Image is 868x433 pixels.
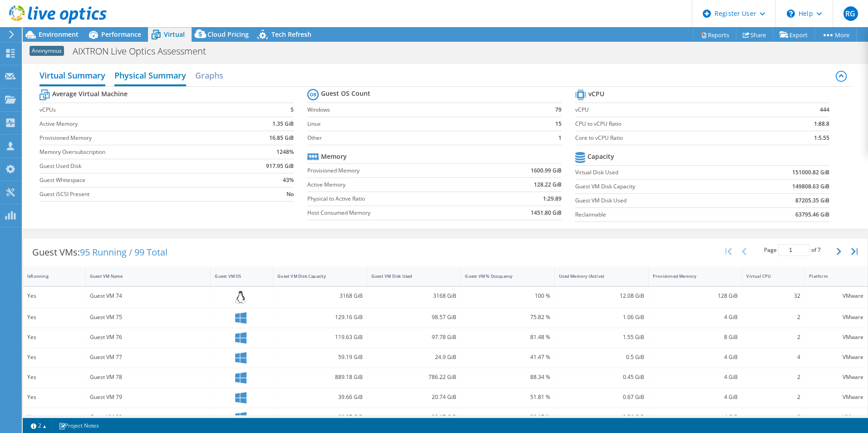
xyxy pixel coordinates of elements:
[843,6,858,21] span: RG
[465,332,550,342] div: 81.48 %
[543,194,562,203] b: 1:29.89
[39,176,233,185] label: Guest Whitespace
[559,332,644,342] div: 1.55 GiB
[792,182,829,191] b: 149808.63 GiB
[307,133,538,143] label: Other
[795,196,829,205] b: 87205.35 GiB
[23,238,177,266] div: Guest VMs:
[792,168,829,177] b: 151000.82 GiB
[371,352,457,362] div: 24.9 GiB
[653,291,738,301] div: 128 GiB
[818,246,821,254] span: 7
[39,105,233,114] label: vCPUs
[277,412,363,422] div: 99.37 GiB
[787,10,795,18] svg: \n
[277,273,352,279] div: Guest VM Disk Capacity
[25,420,53,431] a: 2
[575,196,736,205] label: Guest VM Disk Used
[39,190,233,199] label: Guest iSCSI Present
[795,210,829,219] b: 63795.46 GiB
[215,273,258,279] div: Guest VM OS
[307,208,482,217] label: Host Consumed Memory
[555,105,562,114] b: 79
[559,392,644,402] div: 0.67 GiB
[69,46,220,56] h1: AIXTRON Live Optics Assessment
[307,119,538,128] label: Linux
[814,119,829,128] b: 1:88.8
[559,273,633,279] div: Used Memory (Active)
[307,194,482,203] label: Physical to Active Ratio
[90,312,207,322] div: Guest VM 75
[465,372,550,382] div: 88.34 %
[575,105,771,114] label: vCPU
[277,372,363,382] div: 889.18 GiB
[746,412,800,422] div: 2
[773,28,815,42] a: Export
[277,312,363,322] div: 129.16 GiB
[588,89,604,98] b: vCPU
[746,312,800,322] div: 2
[271,30,311,39] span: Tech Refresh
[778,244,810,256] input: jump to page
[39,30,79,39] span: Environment
[307,180,482,189] label: Active Memory
[277,392,363,402] div: 39.66 GiB
[101,30,141,39] span: Performance
[465,312,550,322] div: 75.82 %
[307,166,482,175] label: Provisioned Memory
[653,372,738,382] div: 4 GiB
[559,352,644,362] div: 0.5 GiB
[653,412,738,422] div: 4 GiB
[277,352,363,362] div: 59.19 GiB
[693,28,736,42] a: Reports
[90,392,207,402] div: Guest VM 79
[283,176,294,185] b: 43%
[371,312,457,322] div: 98.57 GiB
[114,66,186,86] h2: Physical Summary
[307,105,538,114] label: Windows
[371,291,457,301] div: 3168 GiB
[534,180,562,189] b: 128.22 GiB
[814,133,829,143] b: 1:5.55
[559,312,644,322] div: 1.06 GiB
[27,372,81,382] div: Yes
[27,273,70,279] div: IsRunning
[764,244,821,256] span: Page of
[30,46,64,56] span: Anonymous
[809,392,863,402] div: VMware
[559,372,644,382] div: 0.45 GiB
[90,412,207,422] div: Guest VM 80
[371,372,457,382] div: 786.22 GiB
[809,412,863,422] div: VMware
[277,291,363,301] div: 3168 GiB
[746,392,800,402] div: 2
[531,166,562,175] b: 1600.99 GiB
[164,30,185,39] span: Virtual
[39,66,105,86] h2: Virtual Summary
[653,332,738,342] div: 8 GiB
[575,133,771,143] label: Core to vCPU Ratio
[653,312,738,322] div: 4 GiB
[27,392,81,402] div: Yes
[809,352,863,362] div: VMware
[27,332,81,342] div: Yes
[575,182,736,191] label: Guest VM Disk Capacity
[587,152,614,161] b: Capacity
[746,273,789,279] div: Virtual CPU
[27,412,81,422] div: Yes
[80,246,168,258] span: 95 Running / 99 Total
[736,28,773,42] a: Share
[465,291,550,301] div: 100 %
[820,105,829,114] b: 444
[575,119,771,128] label: CPU to vCPU Ratio
[371,412,457,422] div: 38.17 GiB
[558,133,562,143] b: 1
[559,412,644,422] div: 0.56 GiB
[746,332,800,342] div: 2
[276,148,294,157] b: 1248%
[809,273,853,279] div: Platform
[653,392,738,402] div: 4 GiB
[39,148,233,157] label: Memory Oversubscription
[27,352,81,362] div: Yes
[465,412,550,422] div: 38.17 %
